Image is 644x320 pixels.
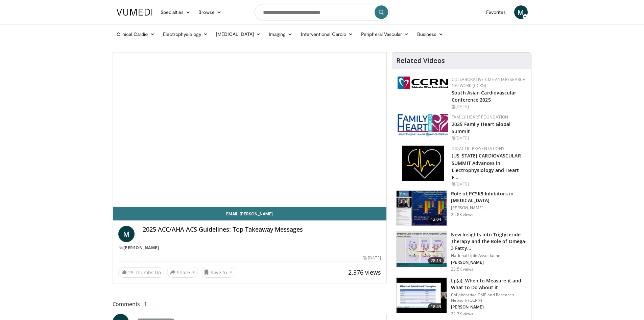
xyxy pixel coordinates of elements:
[157,5,195,19] a: Specialties
[428,257,444,264] span: 28:13
[159,27,212,41] a: Electrophysiology
[451,253,527,258] p: National Lipid Association
[117,9,152,16] img: VuMedi Logo
[452,152,521,180] a: [US_STATE] CARDIOVASCULAR SUMMIT Advances in Electrophysiology and Heart F…
[265,27,297,41] a: Imaging
[451,231,527,252] h3: New Insights into Triglyceride Therapy and the Role of Omega-3 Fatty…
[428,216,444,223] span: 12:04
[451,205,527,211] p: [PERSON_NAME]
[348,268,381,276] span: 2,376 views
[452,135,526,141] div: [DATE]
[396,277,527,317] a: 18:43 Lp(a): When to Measure it and What to Do About it Collaborative CME and Research Network (C...
[402,146,444,181] img: 1860aa7a-ba06-47e3-81a4-3dc728c2b4cf.png.150x105_q85_autocrop_double_scale_upscale_version-0.2.png
[452,104,526,110] div: [DATE]
[451,311,473,317] p: 22.7K views
[398,77,448,89] img: a04ee3ba-8487-4636-b0fb-5e8d268f3737.png.150x105_q85_autocrop_double_scale_upscale_version-0.2.png
[452,114,508,120] a: Family Heart Foundation
[514,5,528,19] a: M
[451,292,527,303] p: Collaborative CME and Research Network (CCRN)
[413,27,448,41] a: Business
[123,245,159,251] a: [PERSON_NAME]
[397,191,447,226] img: 3346fd73-c5f9-4d1f-bb16-7b1903aae427.150x105_q85_crop-smart_upscale.jpg
[451,212,473,217] p: 25.8K views
[255,4,390,20] input: Search topics, interventions
[482,5,510,19] a: Favorites
[113,27,159,41] a: Clinical Cardio
[212,27,265,41] a: [MEDICAL_DATA]
[452,146,526,152] div: Didactic Presentations
[397,278,447,313] img: 7a20132b-96bf-405a-bedd-783937203c38.150x105_q85_crop-smart_upscale.jpg
[451,277,527,291] h3: Lp(a): When to Measure it and What to Do About it
[194,5,225,19] a: Browse
[396,231,527,272] a: 28:13 New Insights into Triglyceride Therapy and the Role of Omega-3 Fatty… National Lipid Associ...
[113,52,387,207] video-js: Video Player
[396,190,527,226] a: 12:04 Role of PCSK9 Inhibitors in [MEDICAL_DATA] [PERSON_NAME] 25.8K views
[451,260,527,265] p: [PERSON_NAME]
[396,57,445,65] h4: Related Videos
[167,267,198,278] button: Share
[143,226,381,233] h4: 2025 ACC/AHA ACS Guidelines: Top Takeaway Messages
[363,255,381,261] div: [DATE]
[452,181,526,187] div: [DATE]
[357,27,413,41] a: Peripheral Vascular
[452,121,510,134] a: 2025 Family Heart Global Summit
[113,207,387,220] a: Email [PERSON_NAME]
[451,304,527,310] p: [PERSON_NAME]
[118,267,164,278] a: 29 Thumbs Up
[452,89,516,103] a: South Asian Cardiovascular Conference 2025
[452,77,526,88] a: Collaborative CME and Research Network (CCRN)
[451,190,527,204] h3: Role of PCSK9 Inhibitors in [MEDICAL_DATA]
[397,232,447,267] img: 45ea033d-f728-4586-a1ce-38957b05c09e.150x105_q85_crop-smart_upscale.jpg
[201,267,235,278] button: Save to
[428,303,444,310] span: 18:43
[113,300,387,308] span: Comments 1
[118,226,135,242] a: M
[398,114,448,136] img: 96363db5-6b1b-407f-974b-715268b29f70.jpeg.150x105_q85_autocrop_double_scale_upscale_version-0.2.jpg
[451,266,473,272] p: 23.5K views
[128,269,134,276] span: 29
[297,27,357,41] a: Interventional Cardio
[118,245,381,251] div: By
